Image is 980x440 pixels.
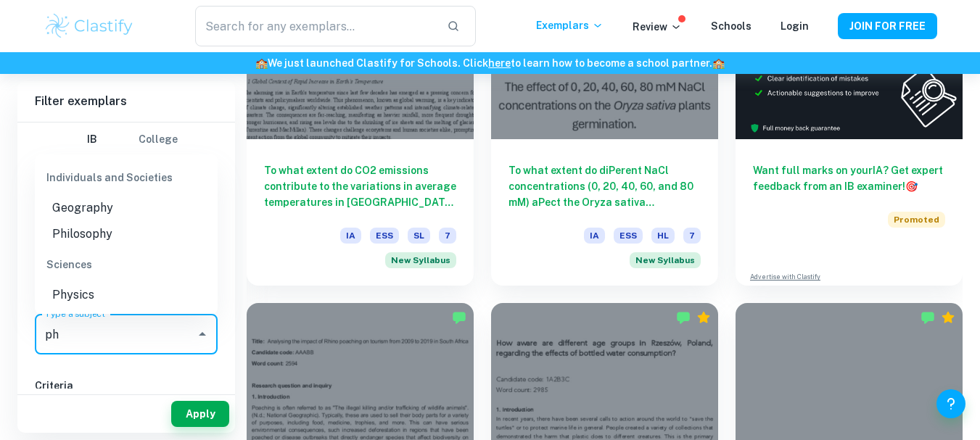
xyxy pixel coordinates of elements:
[781,20,809,32] a: Login
[255,57,268,69] span: 🏫
[370,228,399,244] span: ESS
[614,228,643,244] span: ESS
[44,12,136,41] img: Clastify logo
[488,57,511,69] a: here
[838,13,937,39] button: JOIN FOR FREE
[171,401,229,427] button: Apply
[936,389,965,418] button: Help and Feedback
[35,282,218,308] li: Physics
[75,123,110,157] button: IB
[584,228,605,244] span: IA
[630,252,701,268] span: New Syllabus
[452,310,466,325] img: Marked
[35,221,218,247] li: Philosophy
[35,378,218,394] h6: Criteria
[17,81,235,122] h6: Filter exemplars
[385,252,456,268] span: New Syllabus
[905,180,918,192] span: 🎯
[536,17,604,33] p: Exemplars
[35,195,218,221] li: Geography
[408,228,430,244] span: SL
[508,162,701,210] h6: To what extent do diPerent NaCl concentrations (0, 20, 40, 60, and 80 mM) aPect the Oryza sativa ...
[712,57,725,69] span: 🏫
[3,55,977,71] h6: We just launched Clastify for Schools. Click to learn how to become a school partner.
[630,252,701,268] div: Starting from the May 2026 session, the ESS IA requirements have changed. We created this exempla...
[651,228,675,244] span: HL
[753,162,945,194] h6: Want full marks on your IA ? Get expert feedback from an IB examiner!
[192,324,213,344] button: Close
[139,123,178,157] button: College
[75,123,178,157] div: Filter type choice
[941,310,955,325] div: Premium
[683,228,701,244] span: 7
[264,162,456,210] h6: To what extent do CO2 emissions contribute to the variations in average temperatures in [GEOGRAPH...
[676,310,691,325] img: Marked
[439,228,456,244] span: 7
[711,20,752,32] a: Schools
[340,228,361,244] span: IA
[35,160,218,195] div: Individuals and Societies
[696,310,711,325] div: Premium
[750,272,820,282] a: Advertise with Clastify
[35,247,218,282] div: Sciences
[633,19,682,35] p: Review
[195,6,435,46] input: Search for any exemplars...
[888,212,945,228] span: Promoted
[385,252,456,268] div: Starting from the May 2026 session, the ESS IA requirements have changed. We created this exempla...
[921,310,935,325] img: Marked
